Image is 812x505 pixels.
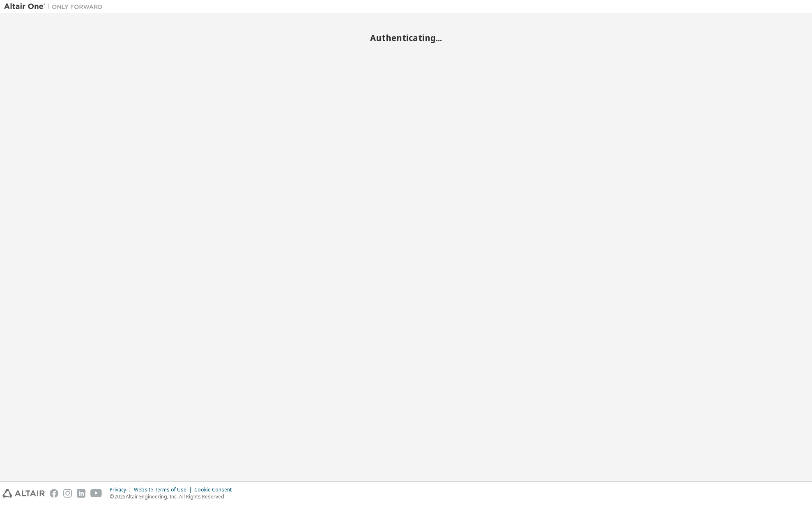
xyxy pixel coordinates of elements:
img: Altair One [4,2,107,11]
img: linkedin.svg [77,489,85,498]
img: altair_logo.svg [2,489,45,498]
img: youtube.svg [90,489,102,498]
h2: Authenticating... [4,32,808,43]
div: Website Terms of Use [134,487,194,493]
p: © 2025 Altair Engineering, Inc. All Rights Reserved. [110,493,237,500]
img: instagram.svg [63,489,72,498]
div: Cookie Consent [194,487,237,493]
div: Privacy [110,487,134,493]
img: facebook.svg [50,489,58,498]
